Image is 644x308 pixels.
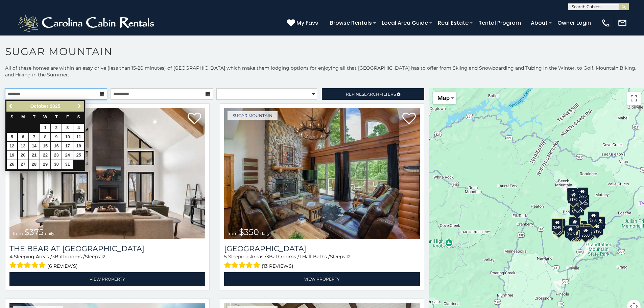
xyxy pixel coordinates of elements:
span: 4 [9,254,13,260]
span: Thursday [55,115,58,119]
h3: Grouse Moor Lodge [224,244,420,253]
a: 30 [51,160,62,169]
div: $155 [594,216,605,229]
a: 14 [29,142,40,150]
div: $200 [576,221,588,234]
a: RefineSearchFilters [322,88,424,100]
a: About [527,17,551,29]
a: View Property [9,272,205,286]
div: $300 [569,217,581,230]
span: daily [260,231,270,236]
div: $155 [567,225,579,238]
div: $240 [552,218,563,231]
div: Sleeping Areas / Bathrooms / Sleeps: [224,253,420,270]
a: 22 [40,151,51,160]
button: Toggle fullscreen view [627,92,641,105]
div: $225 [577,187,588,200]
span: Sunday [10,115,13,119]
a: 10 [62,133,73,141]
img: phone-regular-white.png [601,18,611,28]
a: 24 [62,151,73,160]
div: $355 [553,221,565,234]
a: 23 [51,151,62,160]
span: from [228,231,238,236]
div: $170 [568,190,579,203]
button: Change map style [433,92,456,104]
a: 9 [51,133,62,141]
div: $125 [578,194,590,207]
a: 1 [40,124,51,132]
a: Browse Rentals [327,17,375,29]
a: 5 [7,133,17,141]
a: 27 [18,160,28,169]
a: 19 [7,151,17,160]
a: 3 [62,124,73,132]
div: $350 [572,226,583,238]
a: 25 [73,151,84,160]
div: $190 [569,217,580,230]
span: (6 reviews) [47,262,78,270]
a: 13 [18,142,28,150]
span: $375 [24,227,44,237]
a: Sugar Mountain [228,111,278,120]
a: 16 [51,142,62,150]
span: Refine Filters [346,92,396,97]
div: $350 [572,196,584,209]
a: Local Area Guide [378,17,431,29]
span: Monday [21,115,25,119]
div: $500 [580,227,592,239]
span: 12 [101,254,105,260]
a: Add to favorites [402,112,416,126]
span: Map [437,94,450,101]
a: Next [75,102,84,111]
h3: The Bear At Sugar Mountain [9,244,205,253]
span: Friday [66,115,69,119]
a: 4 [73,124,84,132]
span: My Favs [296,19,318,27]
a: 2 [51,124,62,132]
span: from [13,231,23,236]
span: 2025 [50,103,60,109]
a: 7 [29,133,40,141]
span: October [30,103,49,109]
span: 3 [266,254,269,260]
a: Rental Program [475,17,524,29]
a: 8 [40,133,51,141]
img: The Bear At Sugar Mountain [9,108,205,239]
span: daily [45,231,54,236]
a: [GEOGRAPHIC_DATA] [224,244,420,253]
a: 29 [40,160,51,169]
a: 26 [7,160,17,169]
img: Grouse Moor Lodge [224,108,420,239]
a: 21 [29,151,40,160]
span: Search [362,92,379,97]
a: 31 [62,160,73,169]
div: $195 [583,224,595,237]
span: 5 [224,254,227,260]
img: White-1-2.png [17,13,157,33]
a: The Bear At Sugar Mountain from $375 daily [9,108,205,239]
span: Next [77,103,82,109]
a: My Favs [287,19,320,27]
div: $190 [592,222,603,235]
span: Previous [8,103,14,109]
a: 15 [40,142,51,150]
div: $1,095 [570,203,585,216]
span: (13 reviews) [262,262,293,270]
span: $350 [239,227,259,237]
span: Wednesday [43,115,47,119]
a: Grouse Moor Lodge from $350 daily [224,108,420,239]
img: mail-regular-white.png [618,18,627,28]
div: $240 [567,188,578,201]
a: Previous [7,102,16,111]
a: 6 [18,133,28,141]
span: Tuesday [33,115,35,119]
a: View Property [224,272,420,286]
span: 3 [52,254,55,260]
a: 20 [18,151,28,160]
span: 12 [346,254,351,260]
a: Real Estate [434,17,472,29]
div: $250 [588,211,599,224]
a: The Bear At [GEOGRAPHIC_DATA] [9,244,205,253]
a: Add to favorites [188,112,201,126]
